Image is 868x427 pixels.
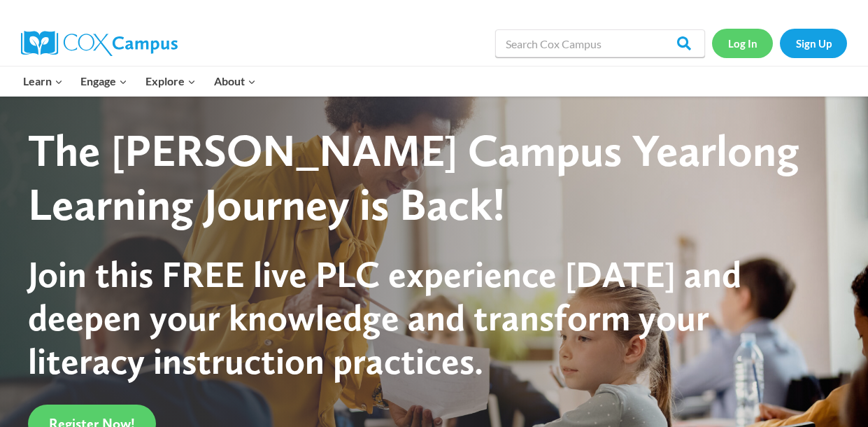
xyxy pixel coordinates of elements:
[28,252,741,384] span: Join this FREE live PLC experience [DATE] and deepen your knowledge and transform your literacy i...
[14,66,264,96] nav: Primary Navigation
[495,29,705,57] input: Search Cox Campus
[712,29,847,57] nav: Secondary Navigation
[780,29,847,57] a: Sign Up
[205,66,265,96] button: Child menu of About
[28,124,816,232] div: The [PERSON_NAME] Campus Yearlong Learning Journey is Back!
[136,66,205,96] button: Child menu of Explore
[712,29,773,57] a: Log In
[72,66,137,96] button: Child menu of Engage
[14,66,72,96] button: Child menu of Learn
[21,31,178,56] img: Cox Campus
